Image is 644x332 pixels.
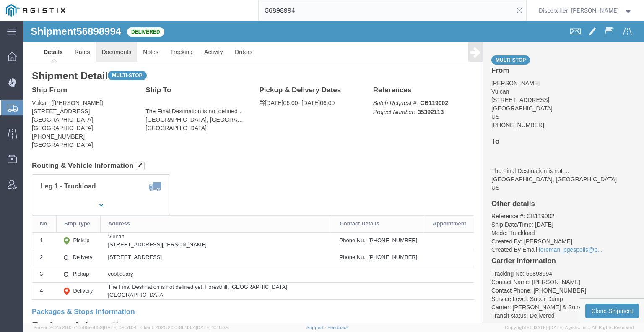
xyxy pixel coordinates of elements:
iframe: FS Legacy Container [23,21,644,323]
a: Support [306,325,327,330]
span: Dispatcher - Cameron Bowman [539,6,619,15]
img: logo [6,4,65,17]
span: [DATE] 09:51:04 [103,325,137,330]
span: Server: 2025.20.0-710e05ee653 [34,325,137,330]
button: Dispatcher - [PERSON_NAME] [538,5,633,16]
span: Copyright © [DATE]-[DATE] Agistix Inc., All Rights Reserved [505,324,634,331]
a: Feedback [327,325,349,330]
input: Search for shipment number, reference number [259,0,514,21]
span: [DATE] 10:16:38 [196,325,229,330]
span: Client: 2025.20.0-8b113f4 [140,325,229,330]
